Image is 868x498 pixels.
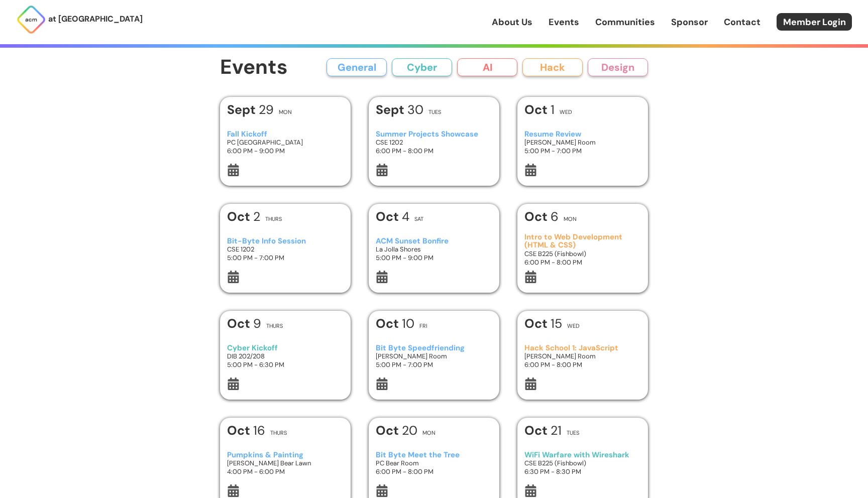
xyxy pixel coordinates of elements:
h3: CSE 1202 [376,138,493,147]
h3: CSE B225 (Fishbowl) [524,250,641,258]
h1: 1 [524,103,555,116]
h2: Thurs [266,323,283,329]
button: AI [457,58,517,76]
h3: 6:00 PM - 8:00 PM [524,360,641,369]
b: Oct [524,101,551,118]
h3: Fall Kickoff [227,130,344,139]
h3: Resume Review [524,130,641,139]
a: at [GEOGRAPHIC_DATA] [16,5,143,35]
h3: [PERSON_NAME] Room [524,352,641,360]
h2: Mon [564,216,577,222]
h3: 5:00 PM - 9:00 PM [376,254,493,262]
h2: Sat [414,216,423,222]
h3: CSE 1202 [227,245,344,254]
h3: 5:00 PM - 7:00 PM [524,147,641,155]
h3: 5:00 PM - 7:00 PM [376,360,493,369]
b: Sept [227,101,259,118]
b: Oct [524,315,551,332]
h3: Bit-Byte Info Session [227,237,344,245]
h3: 6:00 PM - 8:00 PM [376,467,493,476]
h3: WiFi Warfare with Wireshark [524,451,641,459]
b: Oct [524,208,551,225]
h1: 16 [227,424,265,437]
button: Hack [522,58,583,76]
h1: 29 [227,103,274,116]
h3: Pumpkins & Painting [227,451,344,459]
a: Communities [595,16,655,29]
h2: Wed [560,109,572,115]
h1: Events [220,56,288,79]
h3: CSE B225 (Fishbowl) [524,459,641,467]
b: Oct [227,315,253,332]
a: About Us [492,16,532,29]
h3: Bit Byte Speedfriending [376,344,493,352]
p: at [GEOGRAPHIC_DATA] [48,13,143,26]
h3: 6:30 PM - 8:30 PM [524,467,641,476]
h3: 5:00 PM - 6:30 PM [227,360,344,369]
a: Events [549,16,579,29]
h3: 6:00 PM - 8:00 PM [524,258,641,267]
h1: 2 [227,210,260,223]
h3: PC Bear Room [376,459,493,467]
h2: Mon [279,109,292,115]
h3: 5:00 PM - 7:00 PM [227,254,344,262]
b: Oct [524,422,551,439]
button: Design [588,58,648,76]
h1: 20 [376,424,417,437]
h3: [PERSON_NAME] Room [524,138,641,147]
h1: 6 [524,210,559,223]
b: Oct [376,422,402,439]
h2: Fri [419,323,427,329]
a: Member Login [777,13,852,31]
h2: Wed [567,323,580,329]
h3: La Jolla Shores [376,245,493,254]
b: Sept [376,101,407,118]
a: Sponsor [671,16,708,29]
h3: Hack School 1: JavaScript [524,344,641,352]
h3: [PERSON_NAME] Bear Lawn [227,459,344,467]
h2: Thurs [270,430,287,436]
h3: Summer Projects Showcase [376,130,493,139]
a: Contact [724,16,761,29]
h1: 30 [376,103,423,116]
h1: 21 [524,424,562,437]
b: Oct [227,422,253,439]
h1: 15 [524,317,562,330]
h3: 4:00 PM - 6:00 PM [227,467,344,476]
button: General [327,58,387,76]
h3: Bit Byte Meet the Tree [376,451,493,459]
h2: Mon [422,430,436,436]
h2: Thurs [265,216,282,222]
h3: DIB 202/208 [227,352,344,360]
h1: 9 [227,317,261,330]
b: Oct [376,208,402,225]
h1: 4 [376,210,409,223]
h1: 10 [376,317,414,330]
h3: PC [GEOGRAPHIC_DATA] [227,138,344,147]
b: Oct [227,208,253,225]
h3: [PERSON_NAME] Room [376,352,493,360]
b: Oct [376,315,402,332]
h3: ACM Sunset Bonfire [376,237,493,245]
h2: Tues [428,109,441,115]
h3: Intro to Web Development (HTML & CSS) [524,233,641,250]
h3: 6:00 PM - 8:00 PM [376,147,493,155]
h3: Cyber Kickoff [227,344,344,352]
h3: 6:00 PM - 9:00 PM [227,147,344,155]
button: Cyber [392,58,452,76]
img: ACM Logo [16,5,46,35]
h2: Tues [567,430,579,436]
